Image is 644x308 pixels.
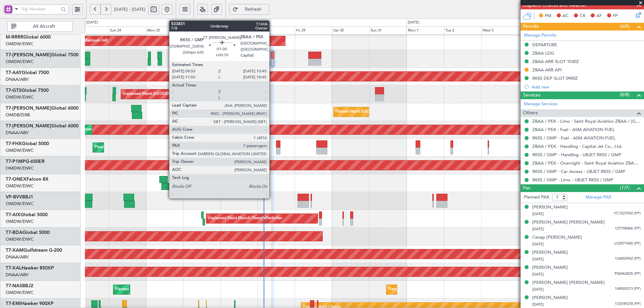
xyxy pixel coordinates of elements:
[532,67,562,73] div: ZBAA ARR API
[6,94,34,100] a: OMDW/DWC
[6,53,78,57] a: T7-[PERSON_NAME]Global 7500
[532,127,615,132] a: ZBAA / PEK - Fuel - ASM AVIATION FUEL
[258,26,295,35] div: Thu 28
[7,21,73,32] button: All Aircraft
[532,295,568,301] div: [PERSON_NAME]
[6,159,25,164] span: T7-P1MP
[615,301,641,307] span: 133749278 (PP)
[532,257,544,262] span: [DATE]
[6,230,50,235] a: T7-BDAGlobal 5000
[532,118,641,124] a: ZBAA / PEK - Limo - Saint Royal Aviation ZBAA / [GEOGRAPHIC_DATA]
[71,26,109,35] div: Sat 23
[580,13,585,19] span: CR
[532,219,605,226] div: [PERSON_NAME] [PERSON_NAME]
[114,6,146,12] span: [DATE] - [DATE]
[444,26,481,35] div: Tue 2
[6,41,34,47] a: OMDW/DWC
[407,26,444,35] div: Mon 1
[6,130,29,136] a: DNAA/ABV
[6,124,78,128] a: T7-[PERSON_NAME]Global 6000
[532,204,568,211] div: [PERSON_NAME]
[532,75,578,81] div: RKSS DEP SLOT 0900Z
[6,70,49,75] a: T7-AAYGlobal 7500
[620,184,630,191] span: (7/7)
[615,226,641,232] span: 127798406 (PP)
[6,53,51,57] span: T7-[PERSON_NAME]
[532,249,568,256] div: [PERSON_NAME]
[532,280,605,286] div: [PERSON_NAME] [PERSON_NAME]
[481,26,519,35] div: Wed 3
[388,285,464,295] div: Planned Maint Abuja ([PERSON_NAME] Intl)
[369,26,407,35] div: Sun 31
[6,284,33,288] a: T7-NASBBJ2
[6,301,21,306] span: T7-EMI
[6,147,34,153] a: OMDW/DWC
[6,219,34,225] a: OMDW/DWC
[229,4,269,15] button: Refresh
[586,194,611,201] a: Manage PAX
[532,211,544,217] span: [DATE]
[6,284,22,288] span: T7-NAS
[532,42,557,48] div: DEPARTURE
[6,88,21,93] span: T7-GTS
[6,177,49,182] a: T7-ONEXFalcon 8X
[620,91,630,98] span: (8/8)
[523,109,538,117] span: Others
[532,59,579,64] div: ZBAA ARR SLOT 1030Z
[6,195,33,199] a: VP-BVVBBJ1
[6,236,34,242] a: OMDW/DWC
[532,302,544,307] span: [DATE]
[183,26,220,35] div: Tue 26
[295,26,332,35] div: Fri 29
[408,20,419,25] div: [DATE]
[6,212,20,217] span: T7-AIX
[519,26,556,35] div: Thu 4
[6,112,30,118] a: OMDB/DXB
[6,183,34,189] a: OMDW/DWC
[524,32,556,39] a: Manage Permits
[6,165,34,171] a: OMDW/DWC
[523,23,539,30] span: Permits
[239,7,267,12] span: Refresh
[620,23,630,30] span: (4/5)
[6,230,22,235] span: T7-BDA
[614,241,641,247] span: U32971040 (PP)
[532,264,568,271] div: [PERSON_NAME]
[6,266,21,270] span: T7-XAL
[6,212,48,217] a: T7-AIXGlobal 5000
[523,91,540,99] span: Services
[532,234,582,241] div: Cenap [PERSON_NAME]
[6,35,23,40] span: M-RRRR
[199,178,265,188] div: Planned Maint Dubai (Al Maktoum Intl)
[615,256,641,262] span: 124055942 (PP)
[532,50,554,56] div: ZBAA LDG
[192,107,304,117] div: Planned Maint [GEOGRAPHIC_DATA] ([GEOGRAPHIC_DATA] Intl)
[6,159,45,164] a: T7-P1MPG-650ER
[532,169,625,174] a: RKSS / GMP - Car Access - UBJET RKSS / GMP
[6,272,29,278] a: DNAA/ABV
[523,184,530,192] span: Pax
[532,177,613,183] a: RKSS / GMP - Limo - UBJET RKSS / GMP
[332,26,369,35] div: Sat 30
[532,242,544,247] span: [DATE]
[21,4,59,14] input: Trip Number
[208,213,282,224] div: Unplanned Maint Munich Oberpfaffenhofen
[335,107,447,117] div: Planned Maint [GEOGRAPHIC_DATA] ([GEOGRAPHIC_DATA] Intl)
[18,24,70,29] span: All Aircraft
[532,287,544,292] span: [DATE]
[532,84,641,90] div: Add new
[6,290,34,296] a: OMDW/DWC
[6,254,29,260] a: DNAA/ABV
[6,70,22,75] span: T7-AAY
[562,13,569,19] span: AC
[115,285,191,295] div: Planned Maint Abuja ([PERSON_NAME] Intl)
[6,141,22,146] span: T7-FHX
[6,201,34,207] a: OMDW/DWC
[6,266,54,270] a: T7-XALHawker 850XP
[532,152,621,158] a: RKSS / GMP - Handling - UBJET RKSS / GMP
[6,76,29,82] a: DNAA/ABV
[6,248,62,253] a: T7-XAMGulfstream G-200
[545,13,551,19] span: PM
[6,106,51,111] span: T7-[PERSON_NAME]
[596,13,602,19] span: AF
